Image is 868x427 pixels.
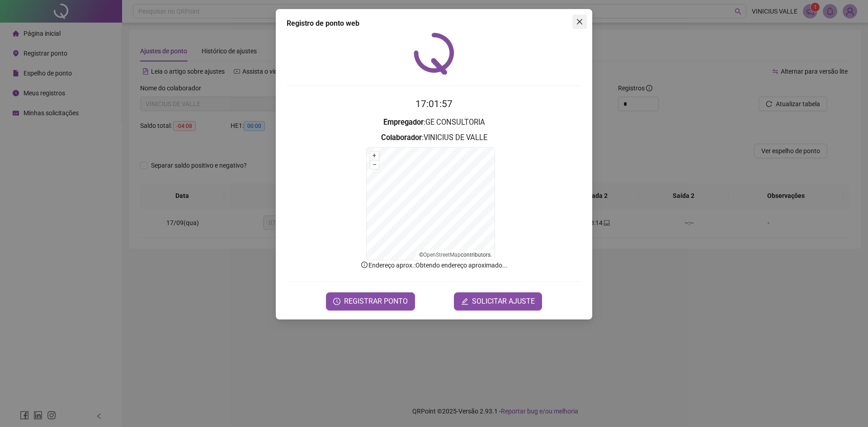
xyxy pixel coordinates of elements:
[415,99,453,109] time: 17:01:57
[423,252,461,258] a: OpenStreetMap
[414,33,454,75] img: QRPoint
[381,133,422,142] strong: Colaborador
[370,160,379,169] button: –
[454,292,542,310] button: editSOLICITAR AJUSTE
[419,252,492,258] li: © contributors.
[287,18,581,29] div: Registro de ponto web
[370,151,379,160] button: +
[360,261,368,269] span: info-circle
[287,132,581,144] h3: : VINICIUS DE VALLE
[287,117,581,128] h3: : GE CONSULTORIA
[472,296,535,307] span: SOLICITAR AJUSTE
[461,298,468,305] span: edit
[333,298,340,305] span: clock-circle
[326,292,415,310] button: REGISTRAR PONTO
[572,14,587,29] button: Close
[383,118,424,127] strong: Empregador
[576,18,583,25] span: close
[287,260,581,270] p: Endereço aprox. : Obtendo endereço aproximado...
[344,296,408,307] span: REGISTRAR PONTO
